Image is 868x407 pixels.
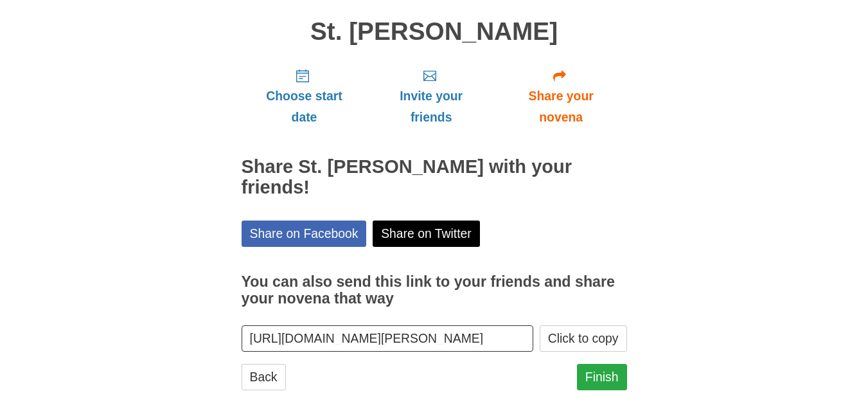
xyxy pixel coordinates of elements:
h2: Share St. [PERSON_NAME] with your friends! [242,157,627,198]
a: Share your novena [495,58,627,134]
a: Invite your friends [367,58,495,134]
a: Share on Twitter [373,221,480,247]
span: Share your novena [508,86,614,128]
button: Click to copy [540,325,627,352]
h3: You can also send this link to your friends and share your novena that way [242,274,627,307]
a: Share on Facebook [242,221,367,247]
a: Back [242,364,286,390]
a: Choose start date [242,58,368,134]
span: Invite your friends [380,86,482,128]
span: Choose start date [254,86,355,128]
a: Finish [577,364,627,390]
h1: St. [PERSON_NAME] [242,18,627,46]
